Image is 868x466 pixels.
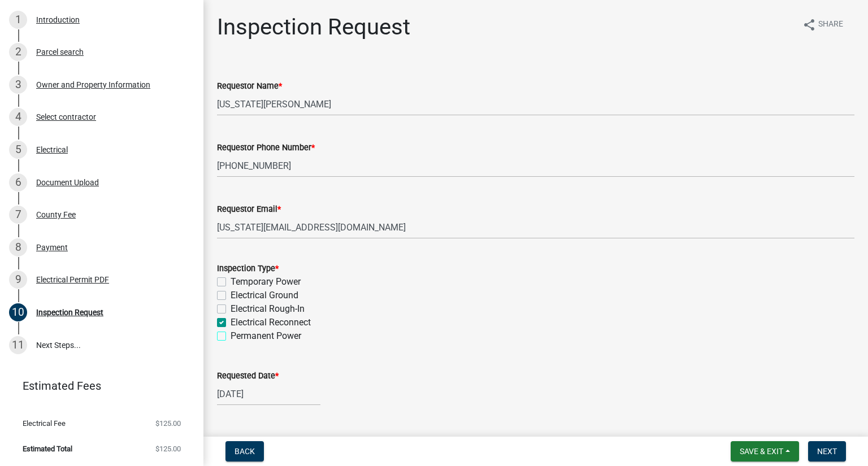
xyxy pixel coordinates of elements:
[9,206,27,224] div: 7
[9,43,27,61] div: 2
[225,441,264,461] button: Back
[217,144,315,152] label: Requestor Phone Number
[36,243,68,251] div: Payment
[9,336,27,354] div: 11
[731,441,799,461] button: Save & Exit
[36,308,103,316] div: Inspection Request
[231,302,305,316] label: Electrical Rough-In
[231,316,311,329] label: Electrical Reconnect
[740,447,783,456] span: Save & Exit
[9,11,27,29] div: 1
[818,18,843,32] span: Share
[155,445,181,452] span: $125.00
[817,447,837,456] span: Next
[802,18,816,32] i: share
[793,14,852,36] button: shareShare
[36,276,109,284] div: Electrical Permit PDF
[9,76,27,94] div: 3
[217,82,282,90] label: Requestor Name
[36,113,96,121] div: Select contractor
[231,275,301,289] label: Temporary Power
[36,178,99,186] div: Document Upload
[217,372,279,380] label: Requested Date
[36,81,150,89] div: Owner and Property Information
[217,14,410,41] h1: Inspection Request
[231,289,298,302] label: Electrical Ground
[217,265,279,273] label: Inspection Type
[217,382,320,406] input: mm/dd/yyyy
[23,420,66,427] span: Electrical Fee
[36,146,68,154] div: Electrical
[217,206,281,214] label: Requestor Email
[9,238,27,256] div: 8
[9,271,27,289] div: 9
[235,447,255,456] span: Back
[155,420,181,427] span: $125.00
[231,329,301,343] label: Permanent Power
[9,374,185,397] a: Estimated Fees
[23,445,72,452] span: Estimated Total
[36,48,84,56] div: Parcel search
[36,211,76,219] div: County Fee
[9,108,27,126] div: 4
[9,141,27,159] div: 5
[9,173,27,191] div: 6
[808,441,846,461] button: Next
[9,303,27,321] div: 10
[36,16,80,24] div: Introduction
